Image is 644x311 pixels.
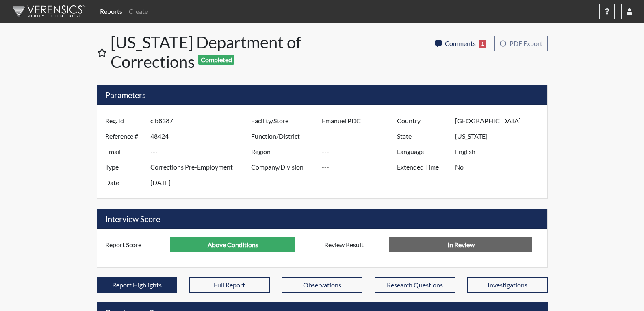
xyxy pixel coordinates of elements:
label: Type [99,159,150,175]
input: --- [322,144,399,159]
input: --- [322,128,399,144]
label: Reg. Id [99,113,150,128]
label: Function/District [245,128,322,144]
a: Reports [97,3,126,20]
button: Comments1 [430,36,491,51]
label: Email [99,144,150,159]
input: --- [150,128,253,144]
input: --- [150,175,253,190]
label: Country [391,113,455,128]
h5: Parameters [97,85,547,105]
span: Comments [445,39,476,47]
input: --- [322,113,399,128]
input: --- [150,113,253,128]
label: State [391,128,455,144]
button: Full Report [189,277,270,293]
input: --- [455,128,545,144]
label: Report Score [99,237,171,252]
label: Reference # [99,128,150,144]
a: Create [126,3,151,20]
button: Investigations [467,277,548,293]
label: Review Result [318,237,390,252]
h5: Interview Score [97,209,547,229]
button: PDF Export [494,36,548,51]
input: --- [455,113,545,128]
label: Region [245,144,322,159]
label: Language [391,144,455,159]
label: Company/Division [245,159,322,175]
input: No Decision [389,237,532,252]
input: --- [150,144,253,159]
button: Report Highlights [97,277,177,293]
label: Date [99,175,150,190]
span: PDF Export [510,39,542,47]
button: Observations [282,277,362,293]
label: Extended Time [391,159,455,175]
input: --- [455,144,545,159]
span: 1 [479,40,486,48]
span: Completed [198,55,234,65]
label: Facility/Store [245,113,322,128]
input: --- [170,237,295,252]
button: Research Questions [375,277,455,293]
input: --- [150,159,253,175]
h1: [US_STATE] Department of Corrections [111,33,323,72]
input: --- [455,159,545,175]
input: --- [322,159,399,175]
